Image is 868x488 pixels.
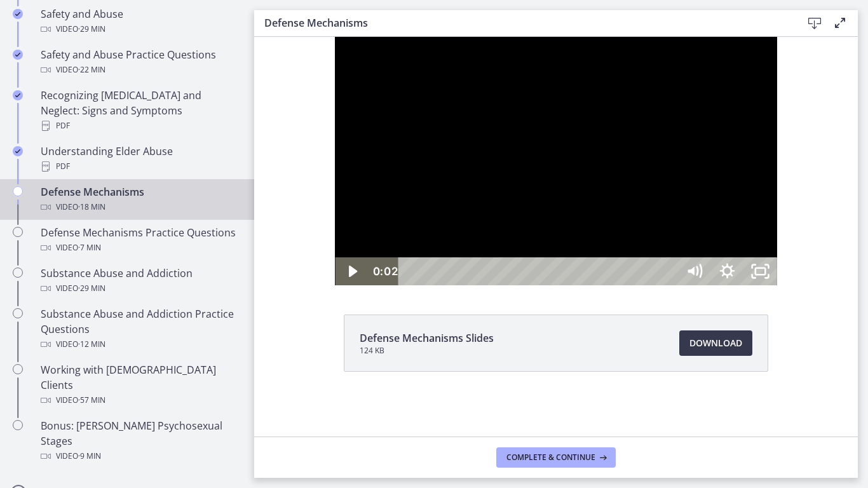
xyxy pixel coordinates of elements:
[13,50,23,60] i: Completed
[78,449,101,464] span: · 9 min
[41,6,239,37] div: Safety and Abuse
[254,37,858,285] iframe: Video Lesson
[41,337,239,352] div: Video
[41,362,239,408] div: Working with [DEMOGRAPHIC_DATA] Clients
[41,118,239,133] div: PDF
[41,200,239,215] div: Video
[13,90,23,100] i: Completed
[13,146,23,156] i: Completed
[78,22,105,37] span: · 29 min
[360,330,494,346] span: Defense Mechanisms Slides
[264,15,782,30] h3: Defense Mechanisms
[41,281,239,296] div: Video
[506,452,595,463] span: Complete & continue
[13,9,23,19] i: Completed
[78,393,105,408] span: · 57 min
[78,62,105,78] span: · 22 min
[41,306,239,352] div: Substance Abuse and Addiction Practice Questions
[41,184,239,215] div: Defense Mechanisms
[41,418,239,464] div: Bonus: [PERSON_NAME] Psychosexual Stages
[41,225,239,255] div: Defense Mechanisms Practice Questions
[679,330,752,356] a: Download
[41,159,239,174] div: PDF
[78,200,105,215] span: · 18 min
[41,240,239,255] div: Video
[41,266,239,296] div: Substance Abuse and Addiction
[424,220,457,248] button: Mute
[41,22,239,37] div: Video
[78,337,105,352] span: · 12 min
[689,335,742,351] span: Download
[41,62,239,78] div: Video
[490,220,523,248] button: Unfullscreen
[41,144,239,174] div: Understanding Elder Abuse
[78,281,105,296] span: · 29 min
[41,393,239,408] div: Video
[457,220,490,248] button: Show settings menu
[41,88,239,133] div: Recognizing [MEDICAL_DATA] and Neglect: Signs and Symptoms
[496,447,616,468] button: Complete & continue
[360,346,494,356] span: 124 KB
[41,449,239,464] div: Video
[41,47,239,78] div: Safety and Abuse Practice Questions
[78,240,101,255] span: · 7 min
